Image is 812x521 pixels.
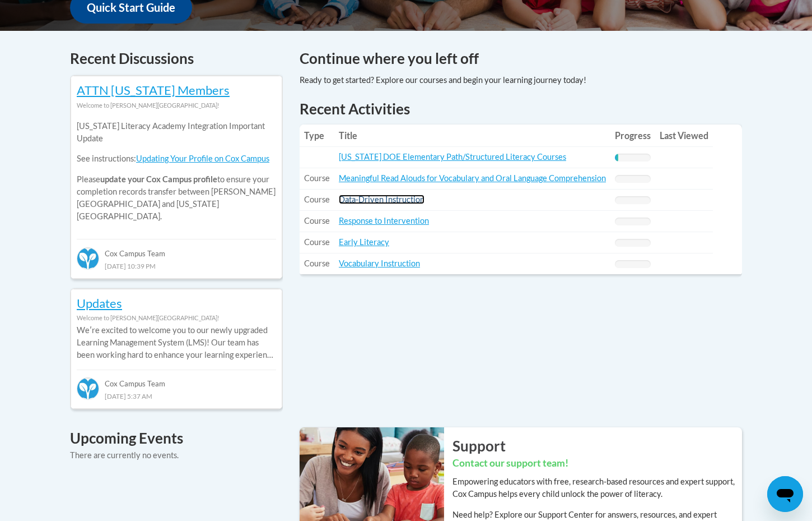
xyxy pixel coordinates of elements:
[70,450,179,460] span: There are currently no events.
[304,195,330,204] span: Course
[452,476,742,500] p: Empowering educators with free, research-based resources and expert support, Cox Campus helps eve...
[77,260,276,272] div: [DATE] 10:39 PM
[767,476,803,512] iframe: Button to launch messaging window
[100,174,217,184] b: update your Cox Campus profile
[136,154,269,163] a: Updating Your Profile on Cox Campus
[304,216,330,225] span: Course
[77,247,99,270] img: Cox Campus Team
[77,153,276,165] p: See instructions:
[452,436,742,456] h2: Support
[77,239,276,259] div: Cox Campus Team
[304,173,330,183] span: Course
[452,457,742,471] h3: Contact our support team!
[77,112,276,231] div: Please to ensure your completion records transfer between [PERSON_NAME][GEOGRAPHIC_DATA] and [US_...
[77,324,276,361] p: Weʹre excited to welcome you to our newly upgraded Learning Management System (LMS)! Our team has...
[77,377,99,400] img: Cox Campus Team
[339,152,566,162] a: [US_STATE] DOE Elementary Path/Structured Literacy Courses
[339,216,429,225] a: Response to Intervention
[615,154,618,162] div: Progress, %
[334,125,610,147] th: Title
[77,370,276,390] div: Cox Campus Team
[300,99,742,119] h1: Recent Activities
[77,82,230,98] a: ATTN [US_STATE] Members
[339,237,389,247] a: Early Literacy
[339,259,420,268] a: Vocabulary Instruction
[77,312,276,324] div: Welcome to [PERSON_NAME][GEOGRAPHIC_DATA]!
[300,48,742,70] h4: Continue where you left off
[610,125,655,147] th: Progress
[304,237,330,247] span: Course
[339,195,424,204] a: Data-Driven Instruction
[77,296,122,311] a: Updates
[77,99,276,112] div: Welcome to [PERSON_NAME][GEOGRAPHIC_DATA]!
[77,390,276,402] div: [DATE] 5:37 AM
[655,125,713,147] th: Last Viewed
[70,48,283,70] h4: Recent Discussions
[70,427,283,449] h4: Upcoming Events
[300,125,334,147] th: Type
[339,173,606,183] a: Meaningful Read Alouds for Vocabulary and Oral Language Comprehension
[304,259,330,268] span: Course
[77,120,276,145] p: [US_STATE] Literacy Academy Integration Important Update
